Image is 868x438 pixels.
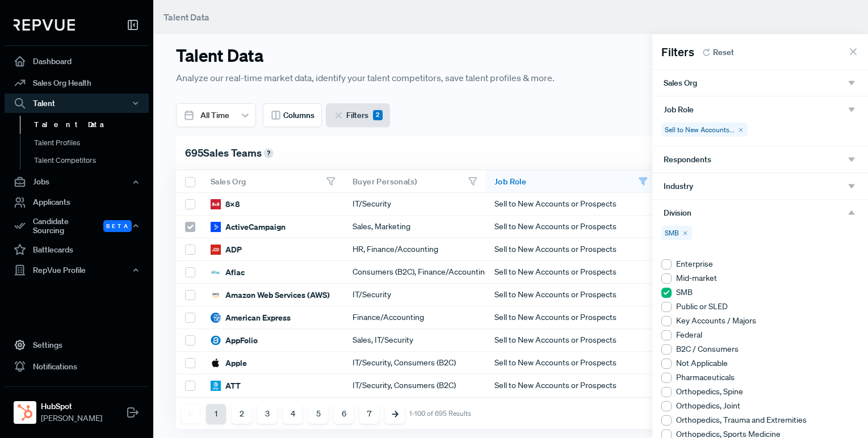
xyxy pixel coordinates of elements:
li: Mid-market [661,272,859,284]
li: Public or SLED [661,301,859,313]
span: Job Role [664,105,694,114]
button: Job Role [652,96,868,123]
button: Respondents [652,146,868,172]
div: SMB [661,226,692,240]
li: Enterprise [661,258,859,270]
li: Not Applicable [661,357,859,369]
li: Pharmaceuticals [661,372,859,384]
span: Respondents [664,155,711,164]
li: Key Accounts / Majors [661,315,859,327]
li: B2C / Consumers [661,343,859,355]
li: Orthopedics, Trauma and Extremities [661,414,859,426]
span: Reset [713,47,734,58]
span: Filters [661,43,694,60]
span: Division [664,208,691,217]
li: Federal [661,329,859,341]
li: Orthopedics, Spine [661,386,859,398]
li: Orthopedics, Joint [661,400,859,412]
span: Sales Org [664,78,697,87]
button: Sales Org [652,70,868,96]
span: Industry [664,182,693,191]
div: Sell to New Accounts... [661,123,748,137]
button: Division [652,200,868,226]
button: Industry [652,173,868,199]
li: SMB [661,287,859,298]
